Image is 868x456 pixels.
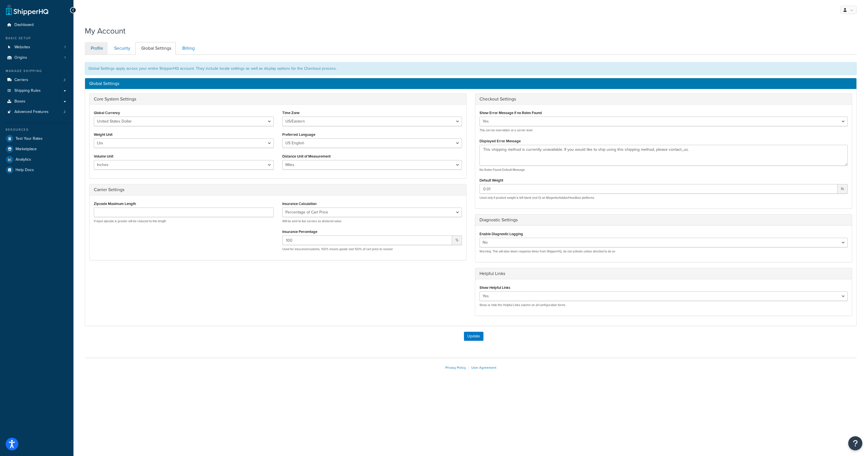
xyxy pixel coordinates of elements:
[445,365,466,370] a: Privacy Policy
[282,230,317,234] label: Insurance Percentage
[479,145,848,166] textarea: This shipping method is currently unavailable. If you would like to ship using this shipping meth...
[16,136,43,141] span: Test Your Rates
[4,69,69,73] div: Manage Shipping
[464,332,483,341] button: Update
[108,42,135,55] a: Security
[64,110,66,114] span: 2
[16,157,31,162] span: Analytics
[4,36,69,41] div: Basic Setup
[94,111,120,115] label: Global Currency
[14,110,49,114] span: Advanced Features
[85,42,108,55] a: Profile
[4,42,69,53] li: Websites
[4,127,69,132] div: Resources
[479,232,523,236] label: Enable Diagnostic Logging
[4,20,69,30] a: Dashboard
[282,202,316,206] label: Insurance Calculation
[64,55,66,60] span: 1
[479,217,848,222] h3: Diagnostic Settings
[89,81,852,86] h3: Global Settings
[176,42,199,55] a: Billing
[16,168,34,173] span: Help Docs
[16,147,37,152] span: Marketplace
[468,365,469,370] span: |
[14,78,28,82] span: Carriers
[479,139,521,143] label: Displayed Error Message
[4,107,69,117] li: Advanced Features
[479,128,848,132] p: This can be overridden at a carrier level
[4,107,69,117] a: Advanced Features 2
[282,247,462,251] p: Used for insurance/customs, 100% means goods cost 100% of cart price to recover
[452,235,462,245] span: %
[479,303,848,307] p: Show or hide the Helpful Links column on all configuration forms
[837,184,848,194] span: lb
[4,154,69,165] a: Analytics
[94,202,136,206] label: Zipcode Maximum Length
[479,249,848,254] p: Warning: This will slow down response times from ShipperHQ, do not activate unless directed to do so
[85,25,125,36] h1: My Account
[4,144,69,154] a: Marketplace
[94,97,462,102] h3: Core System Settings
[94,132,112,137] label: Weight Unit
[14,45,30,50] span: Websites
[479,196,848,200] p: Used only if product weight is left blank (not 0) on Magento/Adobe/Headless platforms
[282,111,300,115] label: Time Zone
[479,168,848,172] p: No Rates Found Default Message
[471,365,496,370] a: User Agreement
[14,99,25,104] span: Boxes
[4,53,69,63] a: Origins 1
[64,78,66,82] span: 2
[479,178,503,182] label: Default Weight
[4,96,69,107] a: Boxes
[14,88,41,93] span: Shipping Rules
[135,42,176,55] a: Global Settings
[94,219,274,223] p: If input zipcode is greater will be reduced to this length
[479,111,542,115] label: Show Error Message if no Rates Found
[282,132,315,137] label: Preferred Language
[94,154,113,158] label: Volume Unit
[282,154,331,158] label: Distance Unit of Measurement
[14,23,34,27] span: Dashboard
[85,62,857,75] div: Global Settings apply across your entire ShipperHQ account. They include locale settings as well ...
[4,53,69,63] li: Origins
[4,86,69,96] a: Shipping Rules
[4,165,69,175] a: Help Docs
[4,134,69,144] a: Test Your Rates
[4,75,69,85] li: Carriers
[4,42,69,53] a: Websites 1
[479,271,848,276] h3: Helpful Links
[479,97,848,102] h3: Checkout Settings
[4,75,69,85] a: Carriers 2
[64,45,66,50] span: 1
[6,4,48,16] a: ShipperHQ Home
[479,285,510,290] label: Show Helpful Links
[14,55,27,60] span: Origins
[282,219,462,223] p: Will be sent to live carriers as declared value
[94,187,462,192] h3: Carrier Settings
[848,436,862,450] button: Open Resource Center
